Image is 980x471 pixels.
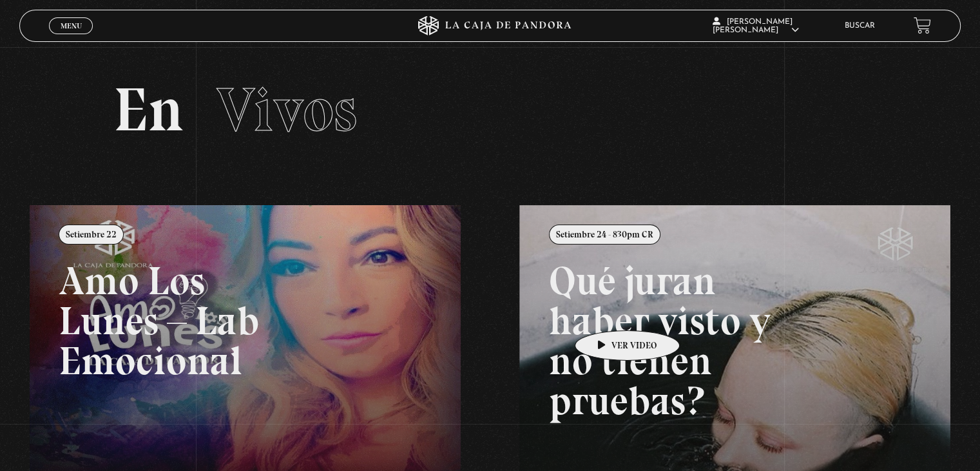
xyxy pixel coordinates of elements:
a: View your shopping cart [914,17,931,34]
span: Menu [61,22,82,30]
h2: En [113,79,866,141]
span: [PERSON_NAME] [PERSON_NAME] [713,18,799,34]
span: Vivos [216,73,357,146]
span: Cerrar [56,32,86,41]
a: Buscar [845,22,875,30]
